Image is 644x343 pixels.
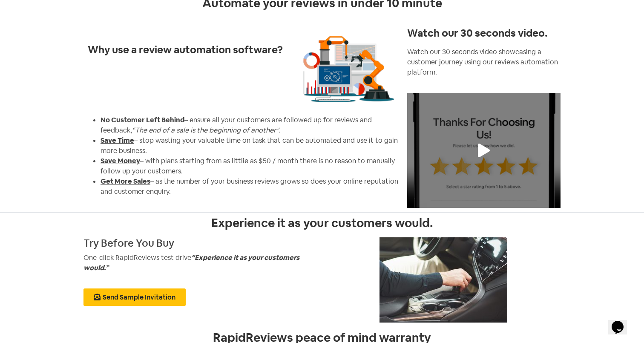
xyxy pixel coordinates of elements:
span: No Customer Left Behind [101,115,184,124]
p: One-click RapidReviews test drive [83,253,318,273]
video: Your browser does not support the video tag. [407,93,561,208]
h3: Experience it as your customers would. [83,217,561,229]
h4: Watch our 30 seconds video. [407,28,561,38]
strong: Get More Sales [101,177,150,186]
em: “The end of a sale is the beginning of another” [132,126,279,135]
li: – stop wasting your valuable time on task that can be automated and use it to gain more business. [101,135,399,156]
em: “Experience it as your customers would.” [83,253,299,272]
p: Watch our 30 seconds video showcasing a customer journey using our reviews automation platform. [407,47,561,78]
strong: Save Money [101,156,140,165]
li: – with plans starting from as littlie as $50 / month there is no reason to manually follow up you... [101,156,399,176]
span: Send Sample Invitation [103,294,175,301]
strong: Save Time [101,136,134,145]
li: – ensure all your customers are followed up for reviews and feedback, . [101,115,399,135]
li: – as the number of your business reviews grows so does your online reputation and customer enquiry. [101,176,399,197]
iframe: chat widget [608,309,635,334]
h4: Why use a review automation software? [88,45,293,55]
a: Send Sample Invitation [83,288,186,306]
h4: Try Before You Buy [83,237,318,250]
